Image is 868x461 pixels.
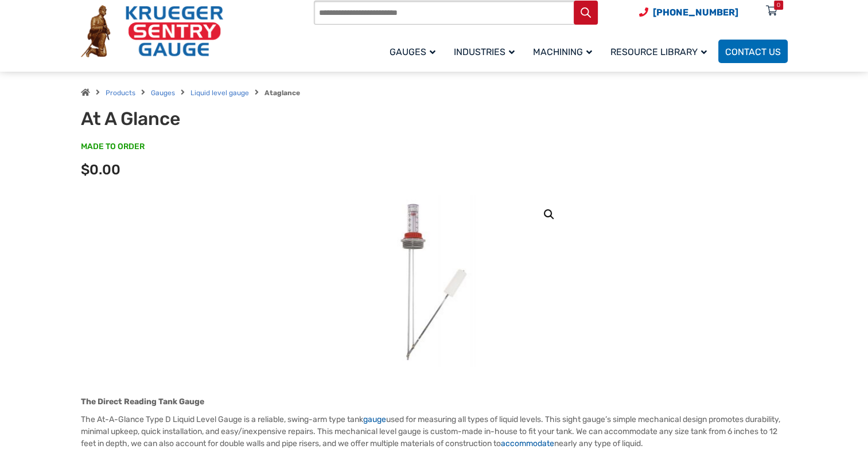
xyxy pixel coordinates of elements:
[383,38,447,65] a: Gauges
[363,415,386,424] a: gauge
[718,40,788,63] a: Contact Us
[264,89,300,97] strong: Ataglance
[454,46,515,57] span: Industries
[610,46,707,57] span: Resource Library
[639,5,738,19] a: Phone Number (920) 434-8860
[533,46,592,57] span: Machining
[539,204,559,225] a: View full-screen image gallery
[81,5,223,58] img: Krueger Sentry Gauge
[447,38,526,65] a: Industries
[190,89,249,97] a: Liquid level gauge
[604,38,718,65] a: Resource Library
[725,46,781,57] span: Contact Us
[777,1,780,10] div: 0
[526,38,604,65] a: Machining
[501,439,554,448] a: accommodate
[106,89,135,97] a: Products
[81,162,120,178] span: $0.00
[81,108,364,130] h1: At A Glance
[653,7,738,18] span: [PHONE_NUMBER]
[81,397,204,407] strong: The Direct Reading Tank Gauge
[81,413,788,450] p: The At-A-Glance Type D Liquid Level Gauge is a reliable, swing-arm type tank used for measuring a...
[390,46,435,57] span: Gauges
[365,195,503,367] img: At A Glance
[81,141,145,153] span: MADE TO ORDER
[151,89,175,97] a: Gauges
